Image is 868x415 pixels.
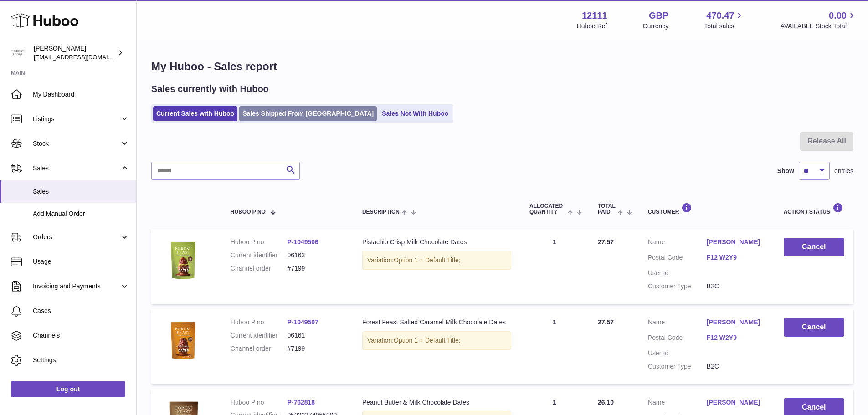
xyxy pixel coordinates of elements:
[598,238,614,246] span: 27.57
[151,83,269,95] h2: Sales currently with Huboo
[34,53,134,61] span: [EMAIL_ADDRESS][DOMAIN_NAME]
[287,399,315,406] a: P-762818
[829,10,847,22] span: 0.00
[33,282,120,291] span: Invoicing and Payments
[834,167,853,175] span: entries
[707,333,765,342] a: F12 W2Y9
[33,210,129,218] span: Add Manual Order
[153,106,237,121] a: Current Sales with Huboo
[231,251,288,260] dt: Current identifier
[11,381,125,397] a: Log out
[231,318,288,327] dt: Huboo P no
[784,203,844,215] div: Action / Status
[520,309,589,384] td: 1
[33,307,129,315] span: Cases
[362,238,511,246] div: Pistachio Crisp Milk Chocolate Dates
[33,90,129,99] span: My Dashboard
[706,10,734,22] span: 470.47
[33,164,120,173] span: Sales
[598,318,614,326] span: 27.57
[33,187,129,196] span: Sales
[598,399,614,406] span: 26.10
[643,22,669,31] div: Currency
[577,22,607,31] div: Huboo Ref
[704,10,745,31] a: 470.47 Total sales
[648,253,707,264] dt: Postal Code
[287,318,318,326] a: P-1049507
[784,318,844,337] button: Cancel
[231,264,288,273] dt: Channel order
[648,333,707,344] dt: Postal Code
[648,362,707,371] dt: Customer Type
[362,331,511,350] div: Variation:
[34,44,116,61] div: [PERSON_NAME]
[33,115,120,123] span: Listings
[33,233,120,241] span: Orders
[648,398,707,409] dt: Name
[231,398,288,407] dt: Huboo P no
[707,238,765,246] a: [PERSON_NAME]
[287,331,344,340] dd: 06161
[231,209,266,215] span: Huboo P no
[287,344,344,353] dd: #7199
[707,318,765,327] a: [PERSON_NAME]
[777,167,794,175] label: Show
[362,318,511,327] div: Forest Feast Salted Caramel Milk Chocolate Dates
[33,257,129,266] span: Usage
[648,282,707,291] dt: Customer Type
[784,238,844,256] button: Cancel
[707,362,765,371] dd: B2C
[287,238,318,246] a: P-1049506
[648,238,707,249] dt: Name
[780,10,857,31] a: 0.00 AVAILABLE Stock Total
[780,22,857,31] span: AVAILABLE Stock Total
[648,318,707,329] dt: Name
[160,318,206,364] img: FF9343SALTEDCARAMELMILKCHOCDATEPackFOP.png
[648,349,707,358] dt: User Id
[379,106,452,121] a: Sales Not With Huboo
[33,356,129,364] span: Settings
[160,238,206,283] img: FF_9343_PISTACHIO_MILK_CHOC_DATE_Pack_FOP.png
[707,282,765,291] dd: B2C
[582,10,607,22] strong: 12111
[11,46,25,60] img: internalAdmin-12111@internal.huboo.com
[287,264,344,273] dd: #7199
[648,269,707,277] dt: User Id
[231,344,288,353] dt: Channel order
[239,106,377,121] a: Sales Shipped From [GEOGRAPHIC_DATA]
[362,251,511,270] div: Variation:
[707,253,765,262] a: F12 W2Y9
[520,229,589,304] td: 1
[33,139,120,148] span: Stock
[529,203,565,215] span: ALLOCATED Quantity
[231,238,288,246] dt: Huboo P no
[394,337,461,344] span: Option 1 = Default Title;
[362,398,511,407] div: Peanut Butter & Milk Chocolate Dates
[287,251,344,260] dd: 06163
[231,331,288,340] dt: Current identifier
[394,256,461,264] span: Option 1 = Default Title;
[151,59,853,74] h1: My Huboo - Sales report
[598,203,616,215] span: Total paid
[704,22,745,31] span: Total sales
[648,203,765,215] div: Customer
[707,398,765,407] a: [PERSON_NAME]
[649,10,668,22] strong: GBP
[33,331,129,340] span: Channels
[362,209,400,215] span: Description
